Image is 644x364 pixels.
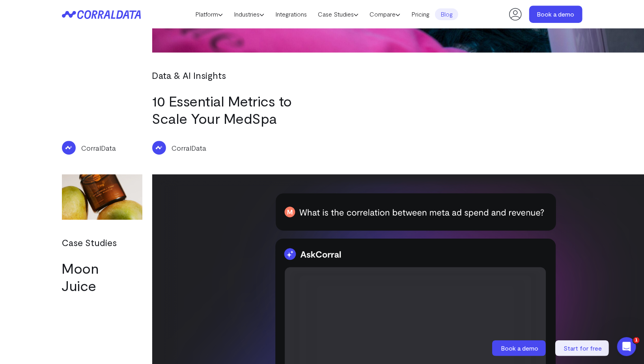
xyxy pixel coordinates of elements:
a: 10 Essential Metrics to Scale Your MedSpa [152,92,292,127]
span: 1 [633,337,640,343]
iframe: Intercom live chat [617,337,636,356]
p: CorralData [82,143,116,153]
div: Case Studies [62,235,134,250]
p: CorralData [172,143,207,153]
a: Compare [364,8,406,20]
a: Integrations [270,8,312,20]
span: Book a demo [501,344,539,352]
a: Case Studies [312,8,364,20]
a: Book a demo [529,6,582,23]
a: Blog [435,8,458,20]
a: Book a demo [492,340,547,356]
a: Moon Juice [62,259,99,294]
a: Start for free [555,340,610,356]
a: Pricing [406,8,435,20]
span: Start for free [564,344,602,352]
a: Platform [190,8,228,20]
a: Industries [228,8,270,20]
